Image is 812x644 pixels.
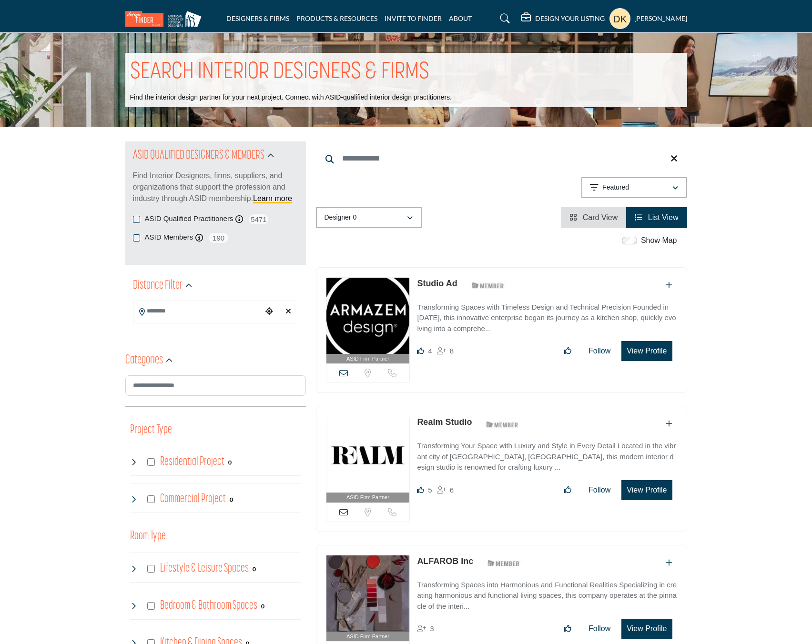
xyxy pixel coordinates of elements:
label: Show Map [641,235,677,246]
input: ASID Members checkbox [133,234,140,241]
img: Realm Studio [326,416,410,493]
input: Search Category [125,375,306,396]
span: 5 [428,486,432,494]
img: Studio Ad [326,278,410,354]
a: Add To List [666,281,672,289]
div: 0 Results For Residential Project [228,458,232,466]
a: Add To List [666,559,672,567]
h5: [PERSON_NAME] [634,14,687,23]
a: ASID Firm Partner [326,555,410,642]
a: Transforming Spaces into Harmonious and Functional Realities Specializing in creating harmonious ... [417,574,677,612]
input: Select Residential Project checkbox [147,458,155,466]
p: ALFAROB Inc [417,555,473,568]
li: List View [626,207,687,228]
img: Site Logo [125,11,206,27]
a: Transforming Spaces with Timeless Design and Technical Precision Founded in [DATE], this innovati... [417,296,677,334]
span: 3 [430,624,434,633]
i: Likes [417,347,424,354]
li: Card View [561,207,626,228]
a: Transforming Your Space with Luxury and Style in Every Detail Located in the vibrant city of [GEO... [417,435,677,473]
a: ASID Firm Partner [326,416,410,503]
h4: Lifestyle & Leisure Spaces: Lifestyle & Leisure Spaces [160,560,249,577]
h5: DESIGN YOUR LISTING [535,14,605,23]
button: Room Type [130,527,166,545]
img: ASID Members Badge Icon [467,280,509,292]
button: Designer 0 [316,207,422,228]
a: ALFAROB Inc [417,556,473,566]
p: Realm Studio [417,416,472,429]
button: Follow [582,619,617,638]
p: Transforming Spaces into Harmonious and Functional Realities Specializing in creating harmonious ... [417,580,677,612]
div: Clear search location [281,302,295,322]
div: 0 Results For Commercial Project [230,495,233,503]
h4: Commercial Project: Involve the design, construction, or renovation of spaces used for business p... [160,491,226,507]
button: Like listing [558,619,578,638]
input: Select Lifestyle & Leisure Spaces checkbox [147,565,155,573]
h4: Residential Project: Types of projects range from simple residential renovations to highly comple... [160,453,224,470]
a: Realm Studio [417,417,472,427]
a: ASID Firm Partner [326,278,410,364]
p: Featured [602,183,629,192]
img: ASID Members Badge Icon [481,418,524,430]
h2: Distance Filter [133,277,183,294]
p: Find the interior design partner for your next project. Connect with ASID-qualified interior desi... [130,93,452,102]
a: Learn more [253,194,292,202]
a: INVITE TO FINDER [385,14,442,22]
span: 4 [428,347,432,355]
i: Likes [417,486,424,493]
label: ASID Members [145,232,193,243]
a: ABOUT [449,14,472,22]
button: View Profile [621,341,672,361]
div: DESIGN YOUR LISTING [521,13,605,24]
p: Find Interior Designers, firms, suppliers, and organizations that support the profession and indu... [133,170,298,204]
input: Select Commercial Project checkbox [147,495,155,503]
p: Transforming Your Space with Luxury and Style in Every Detail Located in the vibrant city of [GEO... [417,441,677,473]
button: Like listing [558,342,578,361]
h2: ASID QUALIFIED DESIGNERS & MEMBERS [133,147,264,164]
b: 0 [228,459,232,466]
b: 0 [253,566,256,573]
input: Search Location [133,302,262,321]
a: View Card [569,213,618,221]
span: ASID Firm Partner [346,493,389,502]
span: ASID Firm Partner [346,355,389,363]
p: Designer 0 [325,213,357,222]
b: 0 [261,603,264,610]
span: 5471 [248,213,269,225]
b: 0 [230,496,233,503]
a: Search [491,11,516,26]
a: Add To List [666,420,672,428]
div: Followers [417,623,434,634]
a: DESIGNERS & FIRMS [226,14,289,22]
span: 190 [208,232,229,244]
button: Follow [582,342,617,361]
a: Studio Ad [417,279,457,288]
a: View List [635,213,678,221]
p: Transforming Spaces with Timeless Design and Technical Precision Founded in [DATE], this innovati... [417,302,677,334]
label: ASID Qualified Practitioners [145,213,233,224]
span: 8 [450,347,454,355]
span: Card View [583,213,618,221]
button: Project Type [130,421,172,439]
div: Followers [437,484,454,496]
div: 0 Results For Lifestyle & Leisure Spaces [253,564,256,573]
span: 6 [450,486,454,494]
div: Choose your current location [262,302,276,322]
div: 0 Results For Bedroom & Bathroom Spaces [261,602,264,610]
input: Search Keyword [316,147,687,170]
img: ASID Members Badge Icon [482,557,525,569]
button: View Profile [621,619,672,639]
h2: Categories [125,352,163,369]
input: Select Bedroom & Bathroom Spaces checkbox [147,602,155,610]
h4: Bedroom & Bathroom Spaces: Bedroom & Bathroom Spaces [160,597,257,614]
a: PRODUCTS & RESOURCES [296,14,377,22]
input: ASID Qualified Practitioners checkbox [133,216,140,223]
span: List View [648,213,679,221]
span: ASID Firm Partner [346,633,389,641]
p: Studio Ad [417,277,457,290]
button: Show hide supplier dropdown [609,8,630,29]
button: Like listing [558,481,578,500]
h1: SEARCH INTERIOR DESIGNERS & FIRMS [130,58,429,87]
